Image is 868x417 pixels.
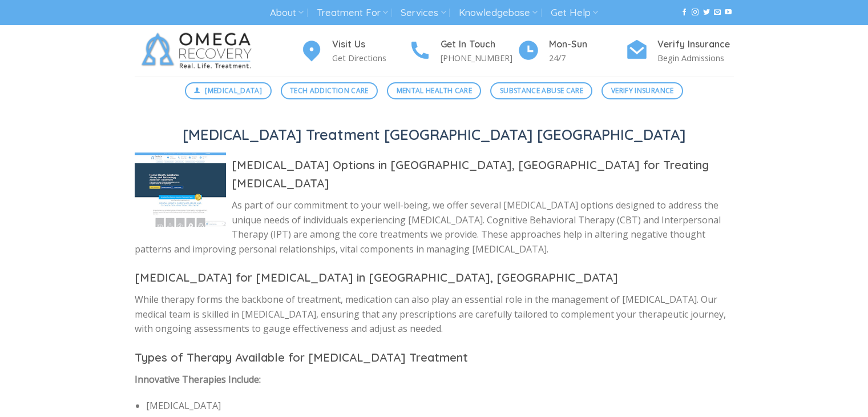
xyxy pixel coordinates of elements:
a: [MEDICAL_DATA] [185,82,272,99]
a: Send us an email [714,9,721,17]
h3: [MEDICAL_DATA] Options in [GEOGRAPHIC_DATA], [GEOGRAPHIC_DATA] for Treating [MEDICAL_DATA] [135,156,734,193]
a: Treatment For [317,2,388,23]
span: Substance Abuse Care [500,85,583,96]
a: Follow on YouTube [725,9,732,17]
h4: Get In Touch [441,37,517,52]
span: Mental Health Care [397,85,472,96]
img: Omega Recovery [135,25,263,77]
a: Knowledgebase [459,2,538,23]
a: Get Help [551,2,598,23]
a: Substance Abuse Care [490,82,592,99]
a: Follow on Instagram [692,9,699,17]
a: [MEDICAL_DATA] Treatment [GEOGRAPHIC_DATA] [GEOGRAPHIC_DATA] [183,125,686,143]
a: Services [401,2,446,23]
a: Follow on Facebook [681,9,688,17]
span: Verify Insurance [611,85,674,96]
img: Depression Treatment Austin TX [135,153,226,227]
a: Tech Addiction Care [281,82,378,99]
p: Begin Admissions [657,51,734,65]
li: [MEDICAL_DATA] [146,399,733,414]
h4: Verify Insurance [657,37,734,52]
a: Follow on Twitter [703,9,710,17]
span: Tech Addiction Care [290,85,369,96]
p: While therapy forms the backbone of treatment, medication can also play an essential role in the ... [135,292,734,336]
h3: Types of Therapy Available for [MEDICAL_DATA] Treatment [135,348,734,367]
strong: Innovative Therapies Include: [135,373,261,386]
a: Verify Insurance [601,82,683,99]
span: [MEDICAL_DATA] [205,85,262,96]
p: Get Directions [332,51,409,65]
p: 24/7 [549,51,625,65]
h3: [MEDICAL_DATA] for [MEDICAL_DATA] in [GEOGRAPHIC_DATA], [GEOGRAPHIC_DATA] [135,268,734,287]
h4: Visit Us [332,37,409,52]
p: [PHONE_NUMBER] [441,51,517,65]
a: Get In Touch [PHONE_NUMBER] [409,37,517,65]
a: About [270,2,304,23]
p: As part of our commitment to your well-being, we offer several [MEDICAL_DATA] options designed to... [135,198,734,256]
a: Verify Insurance Begin Admissions [625,37,734,65]
a: Mental Health Care [387,82,481,99]
a: Visit Us Get Directions [300,37,409,65]
h4: Mon-Sun [549,37,625,52]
